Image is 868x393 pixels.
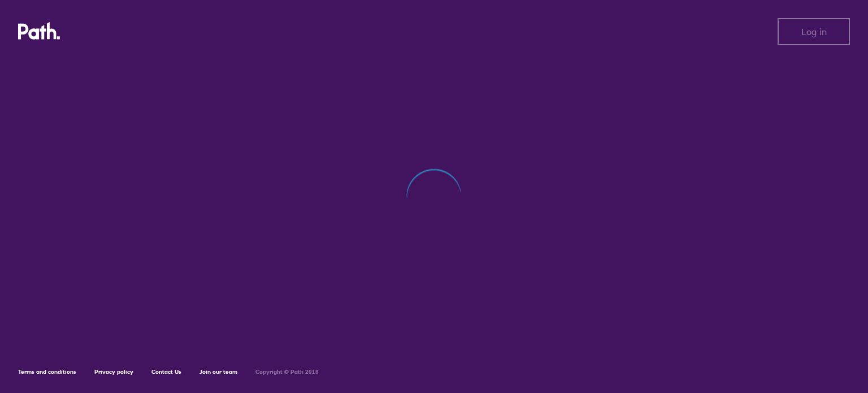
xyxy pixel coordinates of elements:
[778,18,850,45] button: Log in
[255,369,319,375] h6: Copyright © Path 2018
[151,368,181,375] a: Contact Us
[18,368,76,375] a: Terms and conditions
[94,368,133,375] a: Privacy policy
[801,27,827,37] span: Log in
[199,368,237,375] a: Join our team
